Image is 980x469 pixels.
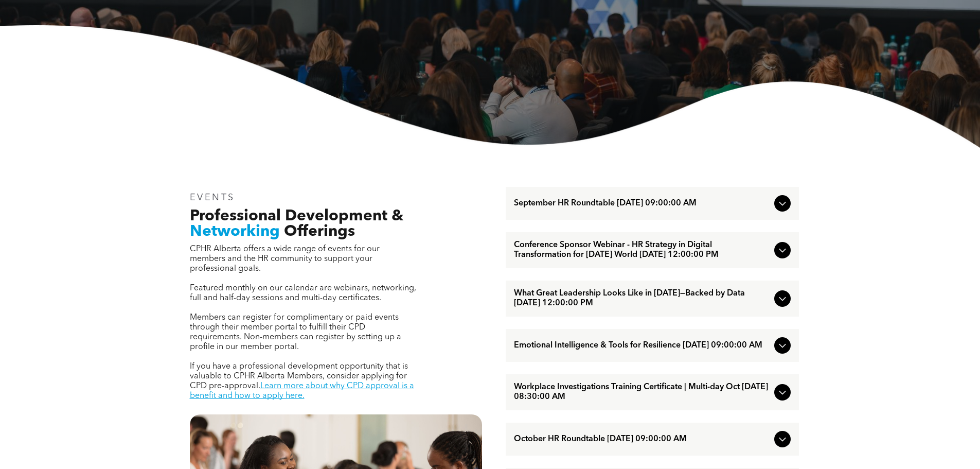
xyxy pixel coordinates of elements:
[190,245,380,273] span: CPHR Alberta offers a wide range of events for our members and the HR community to support your p...
[514,289,770,308] span: What Great Leadership Looks Like in [DATE]—Backed by Data [DATE] 12:00:00 PM
[190,193,236,202] span: EVENTS
[514,341,770,351] span: Emotional Intelligence & Tools for Resilience [DATE] 09:00:00 AM
[284,224,355,239] span: Offerings
[514,199,770,209] span: September HR Roundtable [DATE] 09:00:00 AM
[190,224,280,239] span: Networking
[514,435,770,444] span: October HR Roundtable [DATE] 09:00:00 AM
[190,382,414,400] a: Learn more about why CPD approval is a benefit and how to apply here.
[190,314,401,351] span: Members can register for complimentary or paid events through their member portal to fulfill thei...
[190,284,416,302] span: Featured monthly on our calendar are webinars, networking, full and half-day sessions and multi-d...
[190,362,408,390] span: If you have a professional development opportunity that is valuable to CPHR Alberta Members, cons...
[514,383,770,402] span: Workplace Investigations Training Certificate | Multi-day Oct [DATE] 08:30:00 AM
[514,240,770,260] span: Conference Sponsor Webinar - HR Strategy in Digital Transformation for [DATE] World [DATE] 12:00:...
[190,209,403,224] span: Professional Development &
